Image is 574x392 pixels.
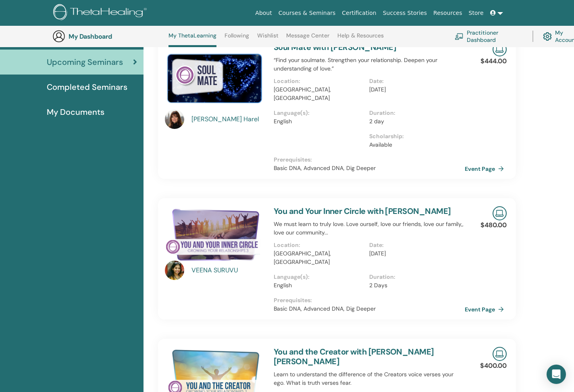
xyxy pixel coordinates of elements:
[274,241,364,249] p: Location :
[165,206,264,263] img: You and Your Inner Circle
[337,32,384,45] a: Help & Resources
[165,110,184,129] img: default.jpg
[543,30,552,43] img: cog.svg
[455,33,464,39] img: chalkboard-teacher.svg
[369,273,460,281] p: Duration :
[369,132,460,141] p: Scholarship :
[257,32,279,45] a: Wishlist
[274,305,465,313] p: Basic DNA, Advanced DNA, Dig Deeper
[547,365,566,384] div: Open Intercom Messenger
[275,6,339,21] a: Courses & Seminars
[47,56,123,68] span: Upcoming Seminars
[13,21,19,27] img: website_grey.svg
[480,56,507,66] p: $444.00
[80,47,87,53] img: tab_keywords_by_traffic_grey.svg
[286,32,329,45] a: Message Center
[225,32,249,45] a: Following
[430,6,466,21] a: Resources
[47,106,104,118] span: My Documents
[455,27,523,45] a: Practitioner Dashboard
[191,265,266,275] a: VEENA SURUVU
[191,114,266,124] a: [PERSON_NAME] Harel
[168,32,216,47] a: My ThetaLearning
[274,206,451,216] a: You and Your Inner Circle with [PERSON_NAME]
[369,117,460,126] p: 2 day
[274,296,465,305] p: Prerequisites :
[274,42,396,52] a: Soul Mate with [PERSON_NAME]
[465,163,507,175] a: Event Page
[369,85,460,94] p: [DATE]
[480,361,507,371] p: $400.00
[23,13,40,19] div: v 4.0.25
[274,370,465,387] p: Learn to understand the difference of the Creators voice verses your ego. What is truth verses fear.
[252,6,275,21] a: About
[274,249,364,266] p: [GEOGRAPHIC_DATA], [GEOGRAPHIC_DATA]
[274,220,465,237] p: We must learn to truly love. Love ourself, love our friends, love our family,, love our community...
[47,81,127,93] span: Completed Seminars
[274,56,465,73] p: “Find your soulmate. Strengthen your relationship. Deepen your understanding of love.”
[274,77,364,85] p: Location :
[274,273,364,281] p: Language(s) :
[465,303,507,315] a: Event Page
[274,85,364,102] p: [GEOGRAPHIC_DATA], [GEOGRAPHIC_DATA]
[69,33,149,40] h3: My Dashboard
[380,6,430,21] a: Success Stories
[274,281,364,290] p: English
[466,6,487,21] a: Store
[274,164,465,172] p: Basic DNA, Advanced DNA, Dig Deeper
[493,206,507,220] img: Live Online Seminar
[274,346,434,367] a: You and the Creator with [PERSON_NAME] [PERSON_NAME]
[22,47,28,53] img: tab_domain_overview_orange.svg
[493,42,507,56] img: Live Online Seminar
[165,42,264,112] img: Soul Mate
[369,249,460,258] p: [DATE]
[274,109,364,117] p: Language(s) :
[369,109,460,117] p: Duration :
[21,21,89,27] div: Domain: [DOMAIN_NAME]
[13,13,19,19] img: logo_orange.svg
[339,6,379,21] a: Certification
[369,141,460,149] p: Available
[31,48,72,53] div: Domain Overview
[369,77,460,85] p: Date :
[53,4,150,22] img: logo.png
[493,347,507,361] img: Live Online Seminar
[165,261,184,280] img: default.jpg
[369,281,460,290] p: 2 Days
[89,48,136,53] div: Keywords by Traffic
[480,220,507,230] p: $480.00
[369,241,460,249] p: Date :
[274,117,364,126] p: English
[274,156,465,164] p: Prerequisites :
[52,30,65,43] img: generic-user-icon.jpg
